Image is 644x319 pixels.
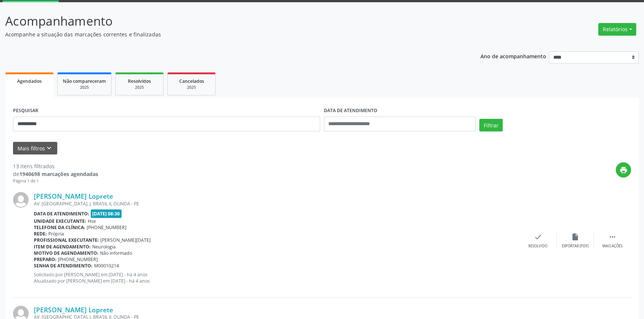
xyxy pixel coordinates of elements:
i: check [534,233,542,241]
p: Ano de acompanhamento [480,51,546,61]
b: Motivo de agendamento: [34,250,99,256]
button: print [616,162,631,178]
span: M00010214 [94,263,119,269]
a: [PERSON_NAME] Loprete [34,306,113,314]
p: Acompanhe a situação das marcações correntes e finalizadas [5,30,449,38]
span: [PHONE_NUMBER] [58,256,98,263]
b: Unidade executante: [34,218,86,224]
i: print [619,166,628,174]
a: [PERSON_NAME] Loprete [34,192,113,200]
div: 2025 [121,85,158,90]
strong: 1940698 marcações agendadas [19,170,98,178]
b: Senha de atendimento: [34,263,93,269]
i: keyboard_arrow_down [45,144,53,152]
span: Não informado [100,250,132,256]
div: Página 1 de 1 [13,178,98,184]
span: Resolvidos [128,78,151,84]
button: Mais filtroskeyboard_arrow_down [13,142,57,155]
div: 13 itens filtrados [13,162,98,170]
div: Mais ações [602,244,622,249]
img: img [13,192,29,208]
p: Solicitado por [PERSON_NAME] em [DATE] - há 4 anos Atualizado por [PERSON_NAME] em [DATE] - há 4 ... [34,271,519,284]
span: Própria [48,231,64,237]
span: Agendados [17,78,42,84]
div: Exportar (PDF) [562,244,589,249]
span: Cancelados [179,78,204,84]
div: Resolvido [528,244,547,249]
div: 2025 [63,85,106,90]
b: Profissional executante: [34,237,99,243]
div: AV. [GEOGRAPHIC_DATA], J. BRASIL II, OLINDA - PE [34,201,519,207]
button: Filtrar [479,119,503,131]
span: [DATE] 08:30 [91,209,122,218]
p: Acompanhamento [5,12,449,30]
div: de [13,170,98,178]
span: [PERSON_NAME][DATE] [100,237,151,243]
span: Neurologia [92,244,116,250]
button: Relatórios [598,23,636,36]
span: Hse [88,218,96,224]
b: Preparo: [34,256,57,263]
b: Data de atendimento: [34,211,89,217]
label: DATA DE ATENDIMENTO [324,105,377,117]
i: insert_drive_file [571,233,579,241]
b: Rede: [34,231,47,237]
i:  [608,233,616,241]
span: [PHONE_NUMBER] [87,224,126,231]
b: Telefone da clínica: [34,224,85,231]
div: 2025 [173,85,210,90]
b: Item de agendamento: [34,244,91,250]
span: Não compareceram [63,78,106,84]
label: PESQUISAR [13,105,38,117]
